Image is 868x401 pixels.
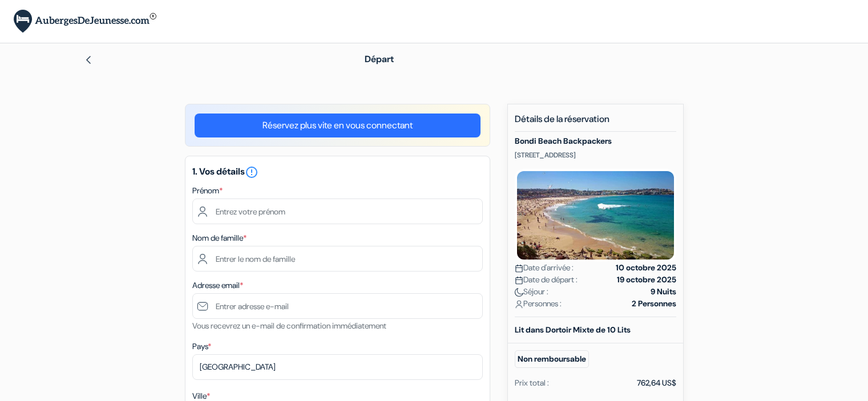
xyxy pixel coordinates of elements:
[515,288,523,297] img: moon.svg
[192,199,483,224] input: Entrez votre prénom
[515,298,562,310] span: Personnes :
[616,262,676,274] strong: 10 octobre 2025
[192,185,223,197] label: Prénom
[515,300,523,309] img: user_icon.svg
[195,114,481,137] a: Réservez plus vite en vous connectant
[192,293,483,319] input: Entrer adresse e-mail
[515,151,676,160] p: [STREET_ADDRESS]
[515,136,676,146] h5: Bondi Beach Backpackers
[515,262,574,274] span: Date d'arrivée :
[192,165,483,179] h5: 1. Vos détails
[192,232,247,244] label: Nom de famille
[245,165,259,179] i: error_outline
[192,341,211,353] label: Pays
[192,321,386,331] small: Vous recevrez un e-mail de confirmation immédiatement
[515,377,549,389] div: Prix total :
[515,274,578,286] span: Date de départ :
[192,280,243,291] label: Adresse email
[515,114,676,132] h5: Détails de la réservation
[515,325,631,335] b: Lit dans Dortoir Mixte de 10 Lits
[365,53,394,65] span: Départ
[515,350,589,368] small: Non remboursable
[245,165,259,177] a: error_outline
[14,10,156,33] img: AubergesDeJeunesse.com
[84,55,93,64] img: left_arrow.svg
[515,276,523,285] img: calendar.svg
[515,286,548,298] span: Séjour :
[617,274,676,286] strong: 19 octobre 2025
[637,377,676,389] div: 762,64 US$
[192,246,483,272] input: Entrer le nom de famille
[515,264,523,273] img: calendar.svg
[632,298,676,310] strong: 2 Personnes
[651,286,676,298] strong: 9 Nuits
